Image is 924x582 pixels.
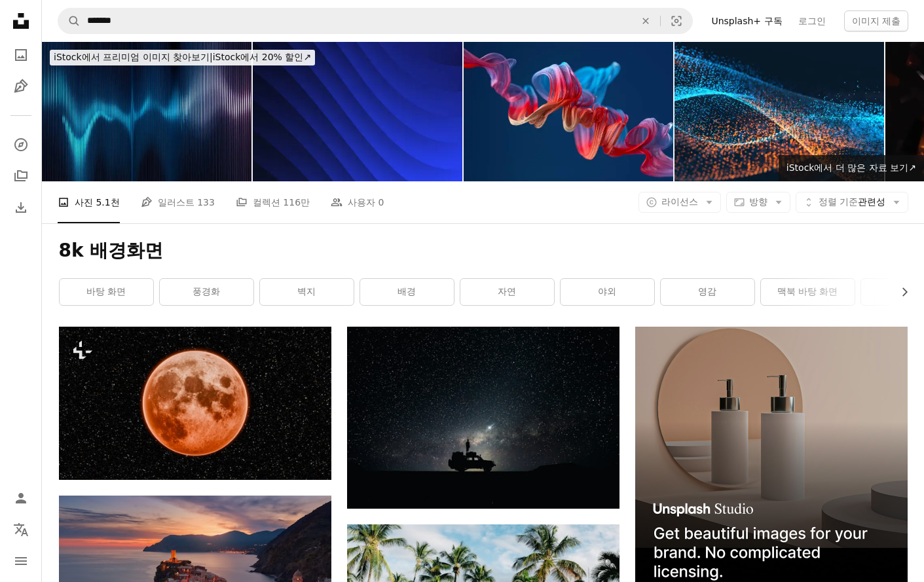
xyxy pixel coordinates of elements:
[661,279,754,305] a: 영감
[844,10,908,31] button: 이미지 제출
[675,42,884,181] img: 다채로운 배경
[58,8,693,34] form: 사이트 전체에서 이미지 찾기
[8,132,34,158] a: 탐색
[347,327,619,509] img: 오프로드 자동차의 실루엣
[141,181,215,223] a: 일러스트 133
[749,196,767,207] span: 방향
[8,485,34,511] a: 로그인 / 가입
[8,517,34,543] button: 언어
[236,181,310,223] a: 컬렉션 116만
[8,163,34,189] a: 컬렉션
[779,155,924,181] a: iStock에서 더 많은 자료 보기↗
[703,10,790,31] a: Unsplash+ 구독
[331,181,384,223] a: 사용자 0
[561,279,654,305] a: 야외
[8,73,34,100] a: 일러스트
[460,279,554,305] a: 자연
[661,196,698,207] span: 라이선스
[631,9,660,33] button: 삭제
[790,10,834,31] a: 로그인
[260,279,354,305] a: 벽지
[726,192,790,213] button: 방향
[197,195,215,209] span: 133
[58,9,81,33] button: Unsplash 검색
[379,195,384,209] span: 0
[893,279,908,305] button: 목록을 오른쪽으로 스크롤
[819,196,885,209] span: 관련성
[347,412,619,424] a: 오프로드 자동차의 실루엣
[8,548,34,574] button: 메뉴
[283,195,310,209] span: 116만
[60,279,153,305] a: 바탕 화면
[661,9,692,33] button: 시각적 검색
[59,397,331,409] a: 밤하늘에 보름달이 보입니다
[160,279,253,305] a: 풍경화
[638,192,721,213] button: 라이선스
[50,50,315,65] div: iStock에서 20% 할인 ↗
[464,42,673,181] img: 화려한 물결 모양의 개체
[761,279,855,305] a: 맥북 바탕 화면
[59,327,331,480] img: 밤하늘에 보름달이 보입니다
[819,196,858,207] span: 정렬 기준
[8,42,34,68] a: 사진
[360,279,454,305] a: 배경
[54,52,213,62] span: iStock에서 프리미엄 이미지 찾아보기 |
[42,42,323,73] a: iStock에서 프리미엄 이미지 찾아보기|iStock에서 20% 할인↗
[253,42,462,181] img: Abstract black-blue gradient lines: Thick flowing plastic stripes in a digitally animated 2D grap...
[42,42,251,181] img: 음파
[8,194,34,221] a: 다운로드 내역
[796,192,908,213] button: 정렬 기준관련성
[786,162,916,173] span: iStock에서 더 많은 자료 보기 ↗
[59,239,908,263] h1: 8k 배경화면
